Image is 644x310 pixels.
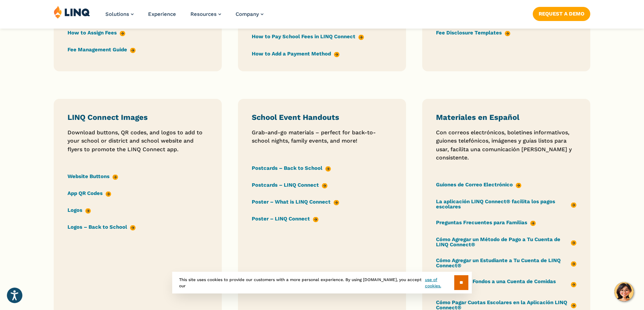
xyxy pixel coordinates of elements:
[252,164,331,172] a: Postcards – Back to School
[436,219,536,226] a: Preguntas Frecuentes para Familias
[252,50,340,58] a: How to Add a Payment Method
[533,7,590,21] a: Request a Demo
[252,215,319,223] a: Poster – LINQ Connect
[252,113,392,122] h3: School Event Handouts
[236,11,259,17] span: Company
[67,113,208,122] h3: LINQ Connect Images
[172,272,472,293] div: This site uses cookies to provide our customers with a more personal experience. By using [DOMAIN...
[67,173,118,180] a: Website Buttons
[105,11,129,17] span: Solutions
[252,33,364,41] a: How to Pay School Fees in LINQ Connect
[436,128,577,162] p: Con correos electrónicos, boletines informativos, guiones telefónicos, imágenes y guías listos pa...
[148,11,176,17] a: Experience
[190,11,221,17] a: Resources
[67,128,208,154] p: Download buttons, QR codes, and logos to add to your school or district and school website and fl...
[252,198,339,206] a: Poster – What is LINQ Connect
[67,29,125,37] a: How to Assign Fees
[190,11,217,17] span: Resources
[425,277,454,289] a: use of cookies.
[436,29,510,37] a: Fee Disclosure Templates
[436,236,577,248] a: Cómo Agregar un Método de Pago a Tu Cuenta de LINQ Connect®
[252,181,328,189] a: Postcards – LINQ Connect
[105,11,134,17] a: Solutions
[236,11,263,17] a: Company
[436,198,577,210] a: La aplicación LINQ Connect® facilita los pagos escolares
[67,207,91,214] a: Logos
[54,6,90,19] img: LINQ | K‑12 Software
[436,257,577,269] a: Cómo Agregar un Estudiante a Tu Cuenta de LINQ Connect®
[436,181,521,188] a: Guiones de Correo Electrónico
[105,6,263,28] nav: Primary Navigation
[67,189,111,197] a: App QR Codes
[614,282,634,301] button: Hello, have a question? Let’s chat.
[67,224,136,231] a: Logos – Back to School
[436,278,577,290] a: Cómo Agregar Fondos a una Cuenta de Comidas Estudiantil
[533,6,590,21] nav: Button Navigation
[436,113,577,122] h3: Materiales en Español
[252,128,392,145] p: Grab-and-go materials – perfect for back-to-school nights, family events, and more!
[67,46,136,53] a: Fee Management Guide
